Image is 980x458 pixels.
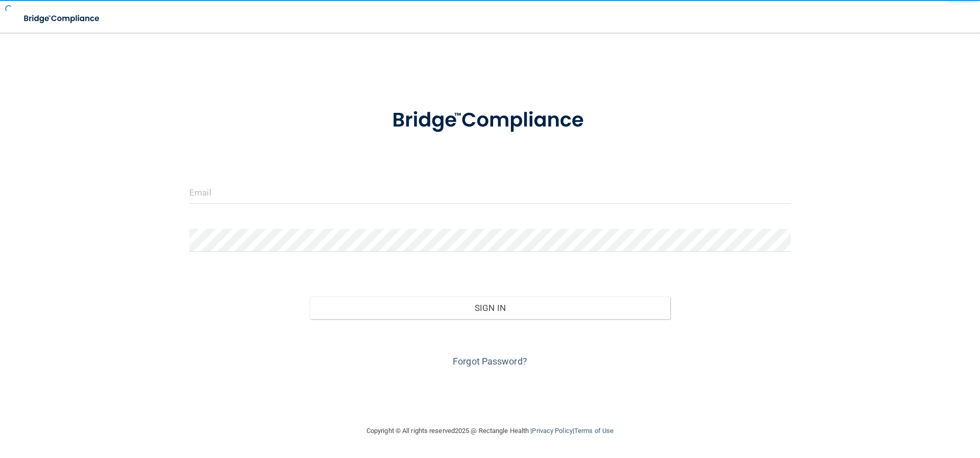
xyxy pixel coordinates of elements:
button: Sign In [310,297,671,319]
a: Privacy Policy [532,427,572,435]
div: Copyright © All rights reserved 2025 @ Rectangle Health | | [304,415,676,447]
a: Forgot Password? [453,356,527,367]
a: Terms of Use [574,427,614,435]
img: bridge_compliance_login_screen.278c3ca4.svg [371,94,609,147]
input: Email [189,181,791,204]
img: bridge_compliance_login_screen.278c3ca4.svg [15,8,109,29]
